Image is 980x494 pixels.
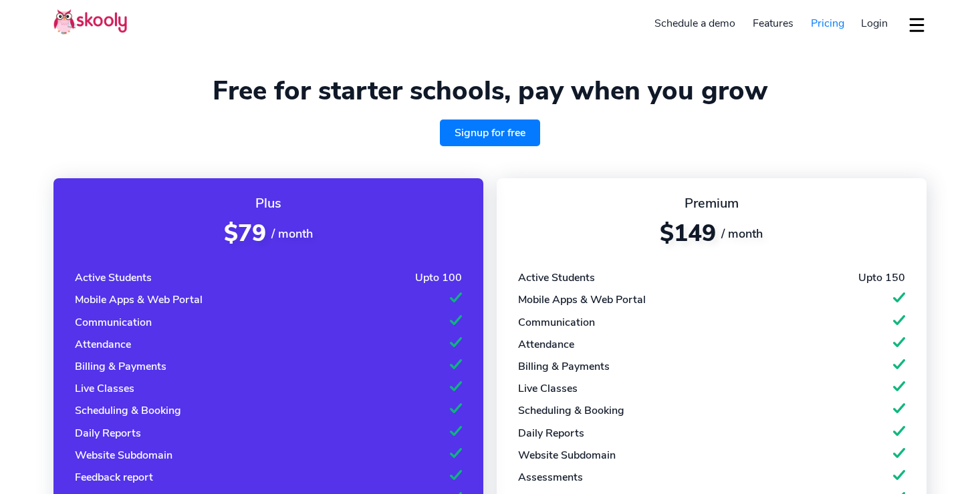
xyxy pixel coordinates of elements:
span: $149 [660,218,716,249]
div: Plus [75,194,462,212]
span: / month [271,226,313,242]
div: Attendance [518,337,574,352]
div: Billing & Payments [75,359,166,374]
div: Scheduling & Booking [75,403,181,418]
div: Website Subdomain [75,448,172,463]
div: Attendance [75,337,131,352]
div: Daily Reports [518,426,584,441]
div: Mobile Apps & Web Portal [75,292,203,307]
div: Feedback report [75,470,153,485]
h1: Free for starter schools, pay when you grow [53,75,927,107]
div: Communication [75,315,152,330]
div: Upto 150 [858,270,905,285]
div: Live Classes [75,381,134,396]
div: Active Students [518,270,595,285]
a: Features [744,13,802,34]
div: Website Subdomain [518,448,616,463]
div: Live Classes [518,381,578,396]
span: Login [861,16,888,31]
div: Daily Reports [75,426,141,441]
div: Communication [518,315,595,330]
a: Signup for free [440,119,540,146]
span: $79 [224,218,266,249]
span: / month [721,226,763,242]
div: Billing & Payments [518,359,610,374]
div: Mobile Apps & Web Portal [518,292,646,307]
a: Schedule a demo [646,13,745,34]
a: Login [852,13,896,34]
span: Pricing [811,16,844,31]
button: dropdown menu [907,9,927,40]
div: Assessments [518,470,583,485]
div: Scheduling & Booking [518,403,624,418]
div: Upto 100 [415,270,462,285]
img: Skooly [53,9,127,35]
div: Active Students [75,270,152,285]
a: Pricing [802,13,853,34]
div: Premium [518,194,905,212]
